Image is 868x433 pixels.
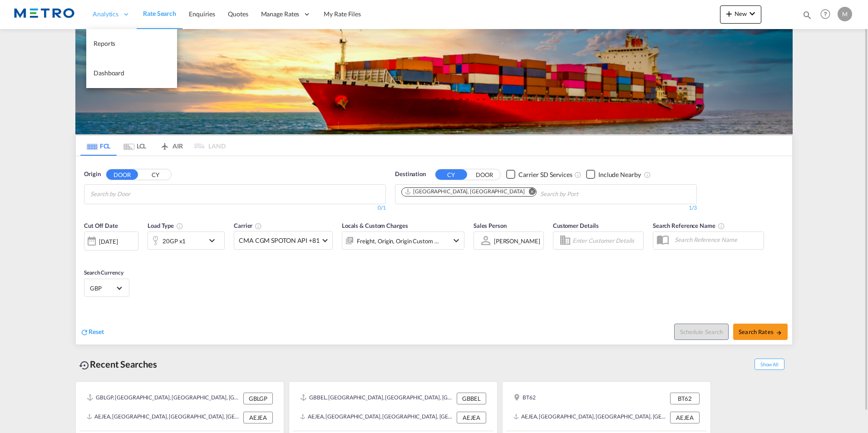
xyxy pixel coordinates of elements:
md-icon: Unchecked: Search for CY (Container Yard) services for all selected carriers.Checked : Search for... [574,171,582,178]
md-icon: icon-chevron-down [207,235,222,246]
span: My Rate Files [324,10,361,18]
md-icon: The selected Trucker/Carrierwill be displayed in the rate results If the rates are from another f... [255,222,262,230]
a: Reports [86,29,177,59]
button: DOOR [469,169,500,180]
span: GBP [90,284,115,292]
div: GBLGP, London Gateway Port, United Kingdom, GB & Ireland, Europe [87,393,241,404]
md-checkbox: Checkbox No Ink [506,170,572,179]
span: CMA CGM SPOTON API +81 [239,236,320,245]
div: Include Nearby [598,170,641,179]
md-icon: icon-refresh [80,328,89,336]
span: New [724,10,758,17]
span: Help [818,6,833,22]
md-select: Select Currency: £ GBPUnited Kingdom Pound [89,281,124,295]
span: Locals & Custom Charges [342,222,408,229]
img: 25181f208a6c11efa6aa1bf80d4cef53.png [14,4,75,25]
span: Carrier [234,222,262,229]
md-icon: Unchecked: Ignores neighbouring ports when fetching rates.Checked : Includes neighbouring ports w... [644,171,651,178]
div: AEJEA [243,412,273,423]
div: Jebel Ali, AEJEA [404,188,524,196]
md-icon: icon-plus 400-fg [724,8,735,19]
div: icon-magnify [802,10,812,24]
span: Show All [755,359,784,370]
img: LCL+%26+FCL+BACKGROUND.png [75,29,793,134]
div: AEJEA, Jebel Ali, United Arab Emirates, Middle East, Middle East [87,412,241,423]
div: [PERSON_NAME] [494,237,540,245]
span: Dashboard [94,69,124,77]
md-icon: icon-chevron-down [451,235,462,246]
div: GBBEL, Belfast, United Kingdom, GB & Ireland, Europe [300,393,454,404]
span: Enquiries [189,10,215,18]
md-tab-item: AIR [153,136,189,156]
span: Reports [94,39,115,47]
span: Quotes [228,10,248,18]
button: CY [435,169,467,180]
input: Chips input. [90,187,177,202]
button: CY [139,169,171,180]
span: Destination [395,170,426,179]
div: Help [818,6,838,23]
input: Search Reference Name [670,233,764,246]
md-checkbox: Checkbox No Ink [586,170,641,179]
button: Search Ratesicon-arrow-right [733,324,788,340]
div: Freight Origin Origin Custom Destination Factory Stuffing [357,235,439,247]
div: [DATE] [99,237,118,246]
div: BT62 [670,393,700,404]
button: Note: By default Schedule search will only considerorigin ports, destination ports and cut off da... [674,324,729,340]
md-chips-wrap: Chips container with autocompletion. Enter the text area, type text to search, and then use the u... [89,185,180,202]
div: AEJEA, Jebel Ali, United Arab Emirates, Middle East, Middle East [513,412,668,423]
span: Analytics [93,10,118,19]
div: Carrier SD Services [518,170,572,179]
div: GBBEL [457,393,486,404]
span: Cut Off Date [84,222,118,229]
div: M [838,7,852,21]
span: Rate Search [143,10,176,17]
span: Sales Person [473,222,507,229]
md-chips-wrap: Chips container. Use arrow keys to select chips. [400,185,630,202]
md-select: Sales Person: Marcel Thomas [493,234,541,247]
div: OriginDOOR CY Chips container with autocompletion. Enter the text area, type text to search, and ... [76,156,792,344]
md-pagination-wrapper: Use the left and right arrow keys to navigate between tabs [80,136,226,156]
button: DOOR [106,169,138,180]
a: Dashboard [86,59,177,88]
button: icon-plus 400-fgNewicon-chevron-down [720,5,761,24]
md-icon: icon-airplane [159,141,170,148]
span: Origin [84,170,100,179]
span: Search Reference Name [653,222,725,229]
md-datepicker: Select [84,250,91,262]
div: AEJEA [670,412,700,423]
div: GBLGP [243,393,273,404]
span: Manage Rates [261,10,300,19]
md-icon: icon-arrow-right [776,330,782,336]
span: Search Rates [739,328,782,335]
span: Customer Details [553,222,599,229]
md-tab-item: FCL [80,136,117,156]
div: 0/1 [84,204,386,212]
input: Enter Customer Details [572,234,641,247]
div: Press delete to remove this chip. [404,188,526,196]
span: Load Type [148,222,183,229]
md-icon: icon-backup-restore [79,360,90,371]
input: Chips input. [540,187,626,202]
md-tab-item: LCL [117,136,153,156]
div: AEJEA, Jebel Ali, United Arab Emirates, Middle East, Middle East [300,412,454,423]
div: 1/3 [395,204,697,212]
div: [DATE] [84,231,138,251]
md-icon: Your search will be saved by the below given name [718,222,725,230]
span: Reset [89,328,104,335]
div: Freight Origin Origin Custom Destination Factory Stuffingicon-chevron-down [342,231,464,250]
md-icon: icon-information-outline [176,222,183,230]
md-icon: icon-magnify [802,10,812,20]
div: 20GP x1 [163,235,186,247]
div: 20GP x1icon-chevron-down [148,231,225,250]
md-icon: icon-chevron-down [747,8,758,19]
div: AEJEA [457,412,486,423]
div: icon-refreshReset [80,327,104,337]
div: Recent Searches [75,354,161,374]
div: BT62 [513,393,536,404]
span: Search Currency [84,269,123,276]
button: Remove [523,188,536,197]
